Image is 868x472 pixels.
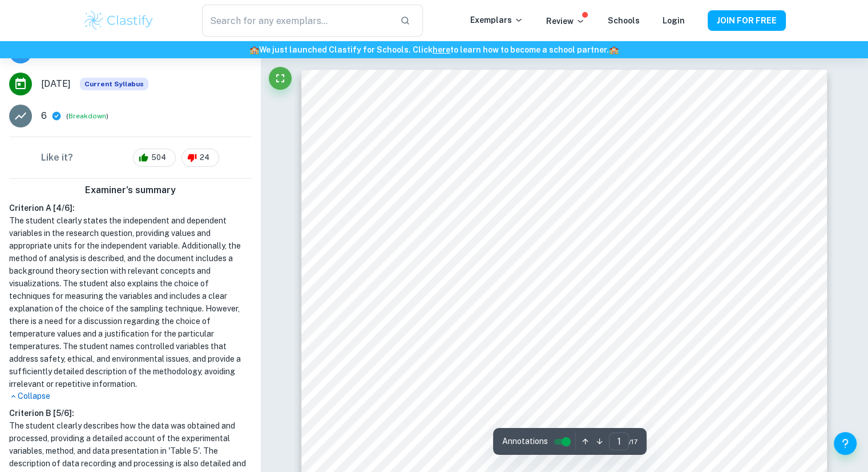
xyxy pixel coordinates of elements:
[66,111,108,122] span: ( )
[663,16,685,25] a: Login
[83,9,155,32] img: Clastify logo
[145,152,172,163] span: 504
[80,78,148,90] div: This exemplar is based on the current syllabus. Feel free to refer to it for inspiration/ideas wh...
[41,151,73,165] h6: Like it?
[80,78,148,90] span: Current Syllabus
[202,5,390,37] input: Search for any exemplars...
[41,109,47,123] p: 6
[608,16,640,25] a: Schools
[9,202,251,214] h6: Criterion A [ 4 / 6 ]:
[68,111,106,121] button: Breakdown
[193,152,216,163] span: 24
[2,43,866,56] h6: We just launched Clastify for Schools. Click to learn how to become a school partner.
[708,10,786,31] button: JOIN FOR FREE
[9,390,251,402] p: Collapse
[133,149,176,167] div: 504
[181,149,219,167] div: 24
[546,15,585,27] p: Review
[9,214,251,390] h1: The student clearly states the independent and dependent variables in the research question, prov...
[834,432,857,455] button: Help and Feedback
[269,67,292,90] button: Fullscreen
[433,45,450,54] a: here
[5,183,256,197] h6: Examiner's summary
[470,14,523,26] p: Exemplars
[41,77,71,91] span: [DATE]
[629,437,637,447] span: / 17
[249,45,259,54] span: 🏫
[609,45,619,54] span: 🏫
[9,407,251,419] h6: Criterion B [ 5 / 6 ]:
[502,435,548,447] span: Annotations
